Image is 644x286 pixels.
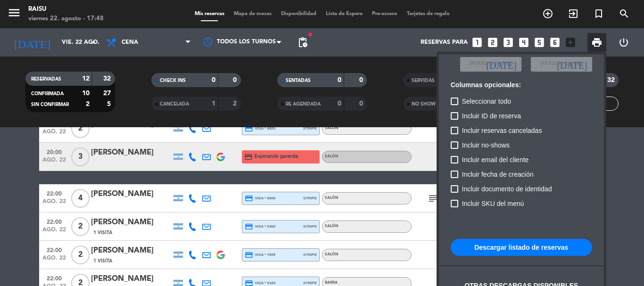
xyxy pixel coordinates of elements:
span: Incluir email del cliente [462,154,529,165]
span: pending_actions [297,37,308,48]
h6: Columnas opcionales: [451,81,592,89]
span: Incluir ID de reserva [462,110,521,122]
span: Seleccionar todo [462,96,511,107]
span: Incluir SKU del menú [462,198,524,209]
span: Incluir no-shows [462,139,510,151]
span: Incluir documento de identidad [462,183,552,195]
span: Incluir fecha de creación [462,169,534,180]
i: [DATE] [557,59,587,69]
span: print [591,37,603,48]
span: [PERSON_NAME] [540,60,583,68]
i: [DATE] [486,59,516,69]
span: [PERSON_NAME] [470,60,512,68]
span: fiber_manual_record [307,32,313,37]
button: Descargar listado de reservas [451,239,592,256]
span: Incluir reservas canceladas [462,125,542,136]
